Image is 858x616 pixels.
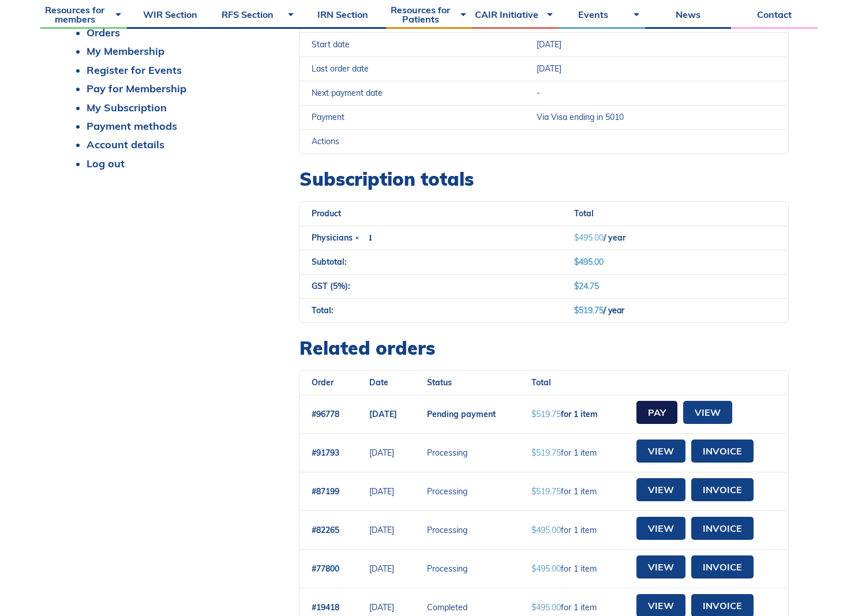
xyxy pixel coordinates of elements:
span: 24.75 [574,281,599,291]
a: Orders [87,26,120,39]
td: Processing [415,510,520,549]
td: for 1 item [520,510,621,549]
span: Via Visa ending in 5010 [537,112,624,122]
td: Processing [415,549,520,588]
th: Total [563,202,788,226]
span: $ [531,448,536,458]
td: Processing [415,472,520,510]
td: / year [563,298,788,322]
th: GST (5%): [300,274,563,298]
a: Account details [87,138,164,151]
span: $ [531,409,536,419]
span: $ [531,525,536,535]
a: Invoice [691,478,754,501]
a: #19418 [312,602,339,613]
span: $ [574,281,579,291]
a: Physicians [312,232,353,243]
a: My Subscription [87,101,167,114]
span: $ [531,486,536,497]
span: $ [574,305,579,315]
td: for 1 item [520,549,621,588]
span: $ [574,232,579,243]
td: [DATE] [525,32,788,57]
span: 519.75 [574,305,604,315]
span: 495.00 [574,257,604,267]
th: Product [300,202,563,226]
span: 495.00 [574,232,604,243]
time: 1664557948 [369,525,394,535]
h2: Related orders [299,337,789,359]
td: Next payment date [300,81,525,105]
span: Status [427,377,452,388]
span: 519.75 [531,448,561,458]
span: $ [531,602,536,613]
time: 1633021913 [369,564,394,574]
a: #91793 [312,448,339,458]
td: [DATE] [525,57,788,81]
a: Invoice [691,517,754,540]
span: 519.75 [531,409,561,419]
td: for 1 item [520,433,621,472]
span: 519.75 [531,486,561,497]
span: Date [369,377,388,388]
span: $ [574,257,579,267]
a: View [636,478,685,501]
td: - [525,81,788,105]
td: Actions [300,129,525,153]
span: Total [531,377,551,388]
span: $ [531,564,536,574]
a: Pay for Membership [87,82,186,95]
a: My Membership [87,44,164,58]
h2: Subscription totals [299,168,789,190]
time: 1696094004 [369,486,394,497]
span: 495.00 [531,525,561,535]
time: 1601485896 [369,602,394,613]
strong: × 1 [355,232,375,243]
a: View [683,401,732,424]
a: Register for Events [87,63,182,77]
td: Processing [415,433,520,472]
a: View [636,440,685,463]
a: Payment methods [87,119,177,133]
td: Start date [300,32,525,57]
th: Subtotal: [300,250,563,274]
th: Total: [300,298,563,322]
td: Payment [300,105,525,129]
a: #87199 [312,486,339,497]
span: 495.00 [531,602,561,613]
a: View [636,555,685,579]
span: 495.00 [531,564,561,574]
td: / year [563,226,788,250]
a: View [636,517,685,540]
td: Last order date [300,57,525,81]
a: Log out [87,157,125,170]
td: for 1 item [520,472,621,510]
time: 1759252456 [369,409,397,419]
a: #77800 [312,564,339,574]
td: for 1 item [520,395,621,433]
a: Invoice [691,440,754,463]
td: Pending payment [415,395,520,433]
a: Invoice [691,555,754,579]
a: #82265 [312,525,339,535]
span: Order [312,377,334,388]
a: Pay [636,401,677,424]
a: #96778 [312,409,339,419]
time: 1727716446 [369,448,394,458]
